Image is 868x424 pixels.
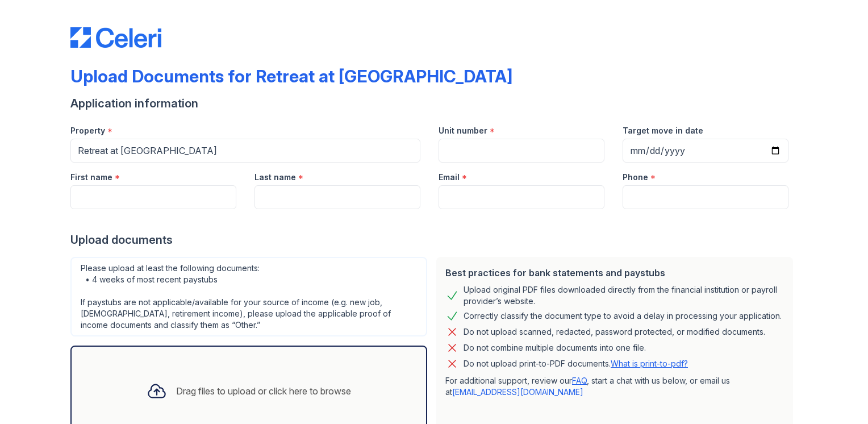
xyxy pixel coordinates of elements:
label: Target move in date [623,125,703,136]
label: Email [439,172,460,183]
div: Application information [70,95,798,111]
div: Best practices for bank statements and paystubs [445,266,784,280]
div: Do not upload scanned, redacted, password protected, or modified documents. [464,325,765,339]
div: Upload documents [70,232,798,248]
p: Do not upload print-to-PDF documents. [464,358,688,369]
div: Upload Documents for Retreat at [GEOGRAPHIC_DATA] [70,66,512,86]
a: FAQ [572,376,587,385]
div: Drag files to upload or click here to browse [176,384,351,398]
label: Last name [254,172,296,183]
div: Do not combine multiple documents into one file. [464,341,646,355]
p: For additional support, review our , start a chat with us below, or email us at [445,375,784,398]
div: Upload original PDF files downloaded directly from the financial institution or payroll provider’... [464,284,784,307]
a: [EMAIL_ADDRESS][DOMAIN_NAME] [452,387,583,397]
a: What is print-to-pdf? [611,359,688,368]
label: Property [70,125,105,136]
img: CE_Logo_Blue-a8612792a0a2168367f1c8372b55b34899dd931a85d93a1a3d3e32e68fde9ad4.png [70,27,161,48]
div: Correctly classify the document type to avoid a delay in processing your application. [464,309,782,323]
label: First name [70,172,112,183]
label: Unit number [439,125,487,136]
div: Please upload at least the following documents: • 4 weeks of most recent paystubs If paystubs are... [70,257,427,336]
label: Phone [623,172,648,183]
